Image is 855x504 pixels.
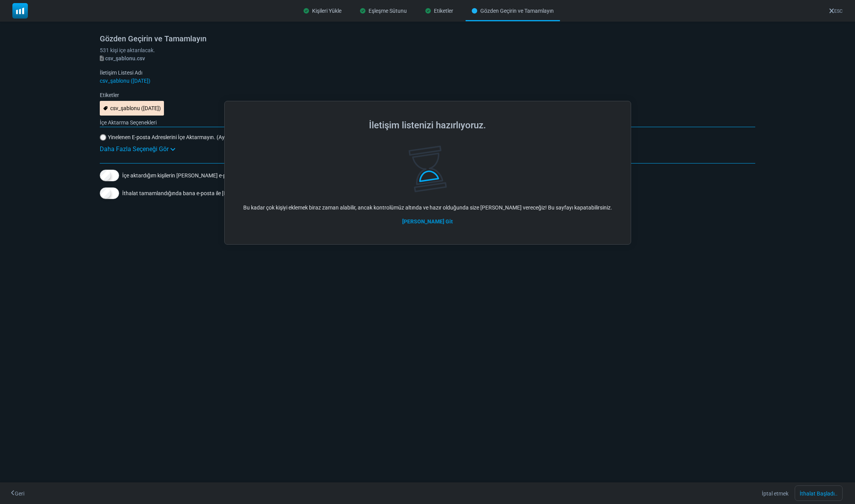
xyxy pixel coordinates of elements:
[105,55,145,61] font: csv_şablonu.csv
[100,92,119,98] font: Etiketler
[402,218,453,225] a: [PERSON_NAME] Git
[100,78,150,84] font: csv_şablonu ([DATE])
[480,8,554,14] font: Gözden Geçirin ve Tamamlayın
[100,47,155,53] font: 531 kişi içe aktarılacak.
[12,3,28,19] img: mailsoftly_icon_blue_white.svg
[369,120,486,131] font: İletişim listenizi hazırlıyoruz.
[829,9,843,14] a: ESC
[243,204,612,211] font: Bu kadar çok kişiyi eklemek biraz zaman alabilir, ancak kontrolümüz altında ve hazır olduğunda si...
[834,9,843,14] font: ESC
[100,34,206,43] font: Gözden Geçirin ve Tamamlayın
[369,8,407,14] font: Eşleşme Sütunu
[434,8,453,14] font: Etiketler
[100,70,142,76] font: İletişim Listesi Adı
[312,8,341,14] font: Kişileri Yükle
